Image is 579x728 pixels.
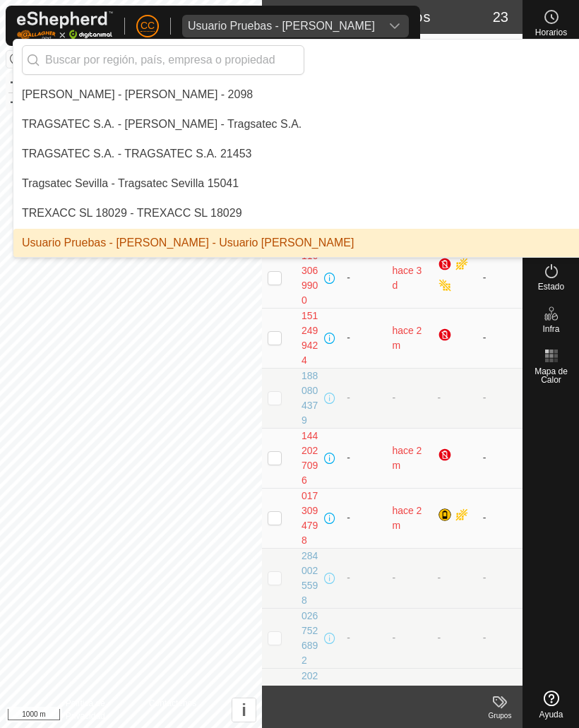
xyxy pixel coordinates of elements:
td: - [477,548,523,608]
div: 1512499424 [302,309,321,368]
td: - [341,308,386,368]
button: Restablecer Mapa [6,51,23,68]
div: 0173094798 [302,489,321,548]
button: + [6,74,23,91]
td: - [477,668,523,728]
div: Usuario Pruebas - [PERSON_NAME] [188,20,375,32]
img: Logo Gallagher [17,11,113,40]
a: Contáctenos [149,697,196,722]
span: - [392,392,395,403]
div: 1442027096 [302,429,321,488]
span: - [392,572,395,583]
span: Usuario Pruebas - Gregorio Alarcia [182,15,381,37]
div: Tragsatec Sevilla - Tragsatec Sevilla 15041 [22,175,239,192]
span: i [241,700,246,720]
span: 23 jun 2025, 23:05 [392,445,422,471]
td: - [477,428,523,488]
button: – [6,93,23,109]
div: [PERSON_NAME] - [PERSON_NAME] - 2098 [22,86,253,103]
button: i [232,698,256,722]
td: - [432,608,477,668]
td: - [341,428,386,488]
td: - [477,248,523,308]
td: - [432,368,477,428]
div: 2840025598 [302,549,321,608]
span: 23 jun 2025, 7:05 [392,325,422,351]
div: TRAGSATEC S.A. - [PERSON_NAME] - Tragsatec S.A. [22,116,302,133]
td: - [341,368,386,428]
span: 18 jun 2025, 12:35 [392,505,422,531]
div: 0267526892 [302,609,321,668]
span: Estado [538,282,564,291]
span: Ayuda [539,710,563,719]
span: 9 sept 2025, 1:58 [392,265,422,291]
div: Grupos [477,710,523,721]
td: - [477,368,523,428]
td: - [477,608,523,668]
div: dropdown trigger [381,15,409,37]
td: - [341,608,386,668]
a: Política de Privacidad [66,697,132,722]
div: TRAGSATEC S.A. - TRAGSATEC S.A. 21453 [22,145,251,162]
span: 23 [493,6,508,28]
div: 2027563443 [302,669,321,728]
td: - [341,668,386,728]
td: - [341,248,386,308]
div: 1880804379 [302,369,321,428]
span: - [392,632,395,643]
input: Buscar por región, país, empresa o propiedad [22,45,304,75]
div: 1163069900 [302,249,321,308]
div: Usuario Pruebas - [PERSON_NAME] - Usuario [PERSON_NAME] [22,234,354,251]
span: Horarios [535,28,567,37]
span: Mapa de Calor [527,367,575,384]
span: Infra [542,325,559,333]
td: - [341,548,386,608]
td: - [432,668,477,728]
td: - [477,308,523,368]
a: Ayuda [523,685,579,724]
td: - [341,488,386,548]
td: - [477,488,523,548]
td: - [432,548,477,608]
div: TREXACC SL 18029 - TREXACC SL 18029 [22,205,242,222]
